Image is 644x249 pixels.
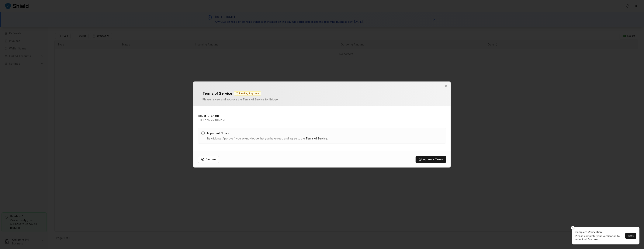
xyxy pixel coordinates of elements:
a: Terms of Service [306,137,327,140]
p: By clicking "Approve", you acknowledge that you have read and agree to the . [207,137,328,140]
h2: Terms of Service [203,91,232,96]
button: Approve Terms [416,156,446,163]
span: Bridge [211,114,220,118]
p: Please review and approve the Terms of Service for Bridge . [203,98,441,101]
span: • [208,114,209,118]
h3: Issuer [198,114,206,118]
h3: Important Notice [207,131,328,135]
div: Pending Approval [234,91,261,96]
button: Decline [198,156,219,163]
a: [URL][DOMAIN_NAME] [198,119,446,122]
